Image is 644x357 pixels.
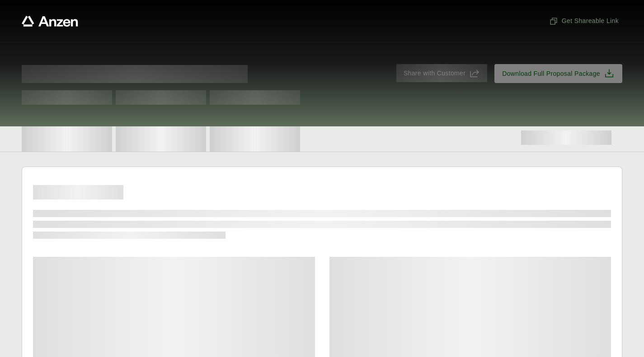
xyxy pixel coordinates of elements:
span: Test [116,90,206,105]
span: Test [22,90,112,105]
span: Get Shareable Link [549,16,619,26]
a: Anzen website [22,16,78,27]
button: Get Shareable Link [545,13,622,29]
span: Share with Customer [404,69,465,78]
span: Test [210,90,300,105]
span: Proposal for [22,65,248,83]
